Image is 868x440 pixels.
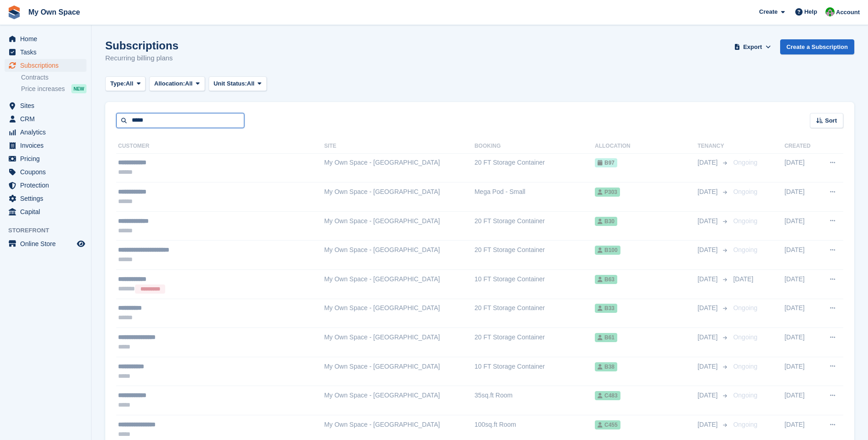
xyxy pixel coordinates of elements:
[20,139,75,152] span: Invoices
[5,139,86,152] a: menu
[743,43,762,52] span: Export
[105,53,178,64] p: Recurring billing plans
[5,166,86,178] a: menu
[20,113,75,125] span: CRM
[20,32,75,45] span: Home
[75,238,86,249] a: Preview store
[20,166,75,178] span: Coupons
[20,152,75,165] span: Pricing
[5,32,86,45] a: menu
[105,39,178,52] h1: Subscriptions
[5,126,86,139] a: menu
[20,46,75,59] span: Tasks
[759,7,777,16] span: Create
[5,205,86,218] a: menu
[5,179,86,192] a: menu
[21,84,86,94] a: Price increases NEW
[5,237,86,250] a: menu
[20,192,75,205] span: Settings
[804,7,817,16] span: Help
[836,8,860,17] span: Account
[825,7,835,16] img: Paula Harris
[7,5,21,19] img: stora-icon-8386f47178a22dfd0bd8f6a31ec36ba5ce8667c1dd55bd0f319d3a0aa187defe.svg
[5,192,86,205] a: menu
[5,113,86,125] a: menu
[733,39,773,54] button: Export
[25,5,84,20] a: My Own Space
[20,179,75,192] span: Protection
[5,59,86,72] a: menu
[20,99,75,112] span: Sites
[5,46,86,59] a: menu
[20,126,75,139] span: Analytics
[21,73,86,82] a: Contracts
[8,226,91,235] span: Storefront
[5,152,86,165] a: menu
[21,85,65,93] span: Price increases
[780,39,854,54] a: Create a Subscription
[20,237,75,250] span: Online Store
[20,59,75,72] span: Subscriptions
[20,205,75,218] span: Capital
[71,84,86,93] div: NEW
[5,99,86,112] a: menu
